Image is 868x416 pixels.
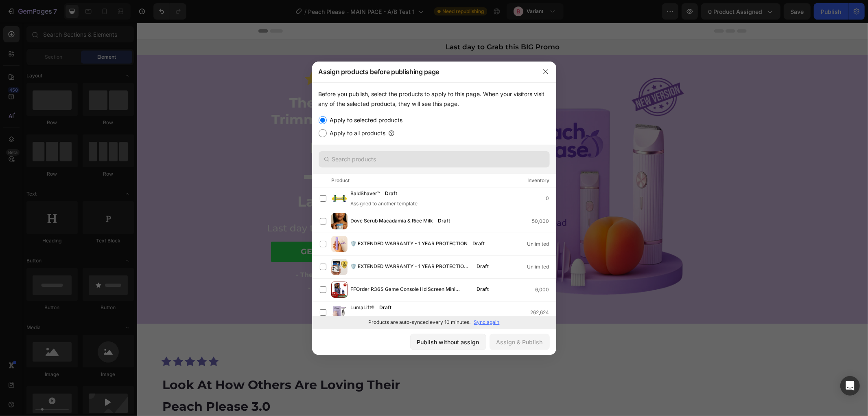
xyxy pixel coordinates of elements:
[127,115,285,135] h1: Discount
[496,338,543,346] div: Assign & Publish
[319,151,550,167] input: Search products
[546,194,556,202] div: 0
[410,334,486,350] button: Publish without assign
[417,338,479,346] div: Publish without assign
[331,259,348,275] img: product-img
[127,71,285,106] h1: The #1 Intimate Trimmer for Women
[351,285,472,294] span: FFOrder R36S Game Console Hd Screen Mini Arcade
[470,240,488,248] div: Draft
[532,217,556,225] div: 50,000
[474,319,500,326] p: Sync again
[351,189,380,198] span: BaldShaver™
[134,219,276,239] a: GET -70% DISCOUNT
[331,236,348,252] img: product-img
[320,49,572,302] img: gempages_562804034323350693-d508e413-ce41-40ac-9b5c-d42386dd0f97.png
[528,176,550,185] div: Inventory
[25,354,263,391] strong: Look At How Others Are Loving Their Peach Please 3.0
[840,376,860,396] div: Open Intercom Messenger
[527,240,556,248] div: Unlimited
[331,304,348,321] img: product-img
[474,262,492,271] div: Draft
[312,61,535,82] div: Assign products before publishing page
[312,83,556,329] div: />
[351,304,375,313] span: LumaLift®
[159,248,254,256] strong: - The Original Peach Please
[319,89,550,109] div: Before you publish, select the products to apply to this page. When your visitors visit any of th...
[536,286,556,294] div: 6,000
[490,334,550,350] button: Assign & Publish
[171,261,241,269] strong: - While supplies last
[127,169,285,189] h1: Last Chance
[351,262,472,271] span: 🛡️ EXTENDED WARRANTY - 1 YEAR PROTECTION R36S
[331,282,348,298] img: product-img
[527,263,556,271] div: Unlimited
[332,176,350,185] div: Product
[331,190,348,207] img: product-img
[474,285,492,293] div: Draft
[351,314,418,321] div: Assigned to another template
[327,128,386,138] label: Apply to all products
[327,115,403,125] label: Apply to selected products
[331,213,348,229] img: product-img
[7,19,724,30] p: Last day to Grab this BIG Promo
[127,131,285,173] h1: -70%
[127,199,285,212] h1: Last day to Grab this BIG Promo
[376,304,395,312] div: Draft
[435,217,454,225] div: Draft
[531,308,556,317] div: 262,624
[351,240,468,249] span: 🛡️ EXTENDED WARRANTY - 1 YEAR PROTECTION
[382,189,401,198] div: Draft
[369,319,471,326] p: Products are auto-synced every 10 minutes.
[351,217,433,226] span: Dove Scrub Macadamia & Rice Milk
[351,200,418,207] div: Assigned to another template
[164,224,247,233] strong: GET -70% DISCOUNT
